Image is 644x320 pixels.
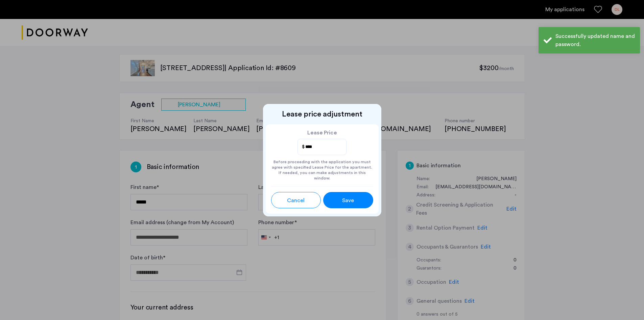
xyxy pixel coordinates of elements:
div: Successfully updated name and password. [555,32,635,48]
label: Lease Price [297,130,347,136]
button: button [271,192,321,208]
h2: Lease price adjustment [266,109,379,119]
div: Before proceeding with the application you must agree with specified Lease Price for the apartmen... [271,155,373,181]
button: button [323,192,373,208]
span: Save [342,196,354,205]
span: Cancel [287,196,305,205]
